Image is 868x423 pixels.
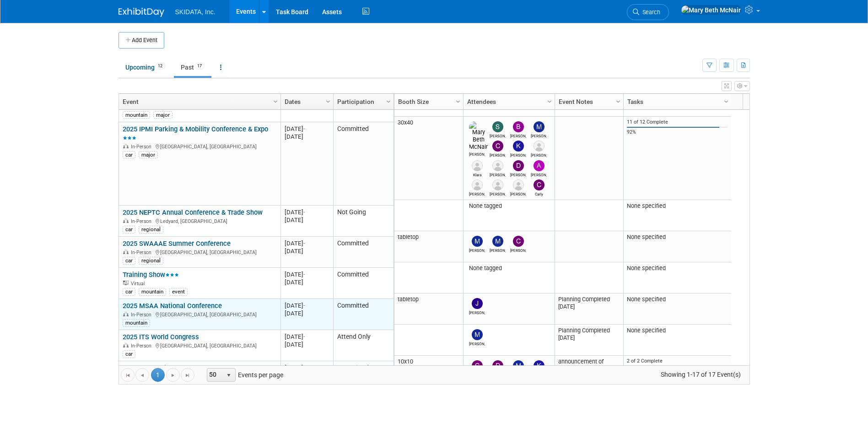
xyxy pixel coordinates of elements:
a: Column Settings [323,94,333,108]
img: Malloy Pohrer [513,360,524,371]
img: Andy Hennessey [534,160,545,171]
div: car [123,226,135,233]
div: [DATE] [285,309,329,317]
span: 17 [194,63,205,70]
div: [DATE] [285,247,329,255]
a: Training Show [123,271,179,279]
img: Maxwell Corotis [492,236,503,247]
img: Markus Kast [492,179,503,190]
div: [GEOGRAPHIC_DATA], [GEOGRAPHIC_DATA] [123,248,276,256]
img: John Keefe [472,298,483,309]
span: In-Person [131,343,154,349]
div: John Mayambi [510,190,526,196]
div: car [123,350,135,358]
span: Column Settings [722,98,730,105]
img: In-Person Event [123,312,129,316]
td: tabletop [394,231,463,262]
a: Column Settings [270,94,280,108]
div: [GEOGRAPHIC_DATA], [GEOGRAPHIC_DATA] [123,142,276,150]
div: [DATE] [285,208,329,216]
div: Ledyard, [GEOGRAPHIC_DATA] [123,217,276,225]
div: None specified [627,327,728,334]
img: In-Person Event [123,144,129,148]
td: Not Going [333,206,394,237]
span: Column Settings [454,98,462,105]
span: Go to the previous page [139,372,146,379]
div: [DATE] [285,278,329,286]
span: 50 [207,369,223,381]
a: Past17 [174,59,211,76]
a: 2025 ITS World Congress [123,333,199,341]
a: Event [123,94,275,109]
span: Column Settings [272,98,279,105]
img: In-Person Event [123,343,129,347]
a: Go to the last page [181,368,194,382]
div: None specified [627,202,728,210]
a: 2025 SWAAAE Summer Conference [123,239,231,248]
div: [DATE] [285,216,329,224]
div: Malloy Pohrer [531,132,547,138]
span: - [303,271,305,278]
div: car [123,257,135,264]
div: event [169,288,188,295]
a: 2025 IPMI Parking & Mobility Conference & Expo [123,125,268,142]
div: 92% [627,129,728,136]
div: Klara Svejdova [469,171,485,177]
div: major [139,151,158,158]
img: Mary Beth McNair [681,5,741,15]
div: Malloy Pohrer [469,247,485,253]
img: Malloy Pohrer [472,329,483,340]
div: [DATE] [285,133,329,141]
div: Christopher Archer [490,152,506,157]
span: In-Person [131,312,154,318]
td: 10x10 [394,356,463,419]
span: In-Person [131,218,154,224]
span: - [303,364,305,371]
a: 2025 NPA National Conference [123,364,229,372]
a: Attendees [467,94,549,109]
img: Keith Lynch [534,360,545,371]
div: Maxwell Corotis [490,247,506,253]
img: In-Person Event [123,249,129,254]
td: Planning Completed [DATE] [555,325,623,356]
span: Go to the last page [184,372,191,379]
div: Thomas Puhringer [490,171,506,177]
div: [GEOGRAPHIC_DATA], [GEOGRAPHIC_DATA] [123,310,276,318]
a: Search [627,4,669,20]
div: John Keefe [469,309,485,315]
img: Klara Svejdova [472,160,483,171]
a: Tasks [627,94,725,109]
span: - [303,209,305,216]
img: John Mayambi [513,179,524,190]
div: Stefan Perner [490,132,506,138]
div: Malloy Pohrer [469,340,485,346]
span: Search [639,9,660,16]
span: Column Settings [546,98,553,105]
img: Virtual Event [123,281,129,285]
a: Column Settings [545,94,555,108]
div: [DATE] [285,125,329,133]
span: Events per page [195,368,292,382]
div: car [123,288,135,295]
td: Committed [333,268,394,299]
div: 11 of 12 Complete [627,119,728,125]
div: Brenda Shively [510,132,526,138]
span: - [303,240,305,247]
span: 1 [151,368,165,382]
div: Damon Kessler [510,171,526,177]
div: mountain [123,111,150,119]
div: Markus Kast [490,190,506,196]
span: 12 [155,63,165,70]
div: [DATE] [285,333,329,341]
div: [DATE] [285,341,329,348]
div: None specified [627,265,728,272]
div: [GEOGRAPHIC_DATA], [GEOGRAPHIC_DATA] [123,342,276,349]
img: Malloy Pohrer [534,121,545,132]
span: Go to the first page [124,372,131,379]
img: Corey Gase [472,179,483,190]
span: - [303,125,305,132]
div: [DATE] [285,364,329,372]
td: Planning Completed [DATE] [555,293,623,325]
div: Carly Jansen [531,190,547,196]
a: 2025 MSAA National Conference [123,302,222,310]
